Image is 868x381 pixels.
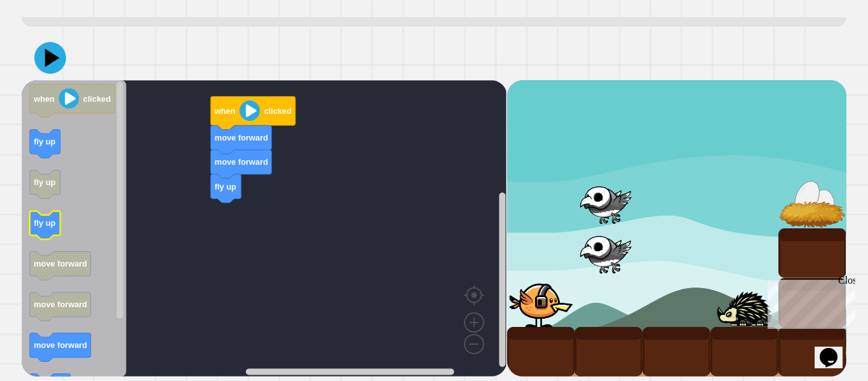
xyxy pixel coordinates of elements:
text: move forward [34,300,87,309]
text: when [33,94,55,104]
text: clicked [264,106,292,116]
div: Blockly Workspace [22,80,506,377]
text: clicked [83,94,111,104]
text: when [214,106,236,116]
text: move forward [215,157,268,167]
div: Chat with us now!Close [5,5,88,81]
text: fly up [34,177,55,187]
text: move forward [34,259,87,268]
iframe: chat widget [763,275,855,329]
text: move forward [215,133,268,142]
iframe: chat widget [815,330,855,368]
text: fly up [34,137,55,146]
text: fly up [215,182,236,191]
text: move forward [34,340,87,350]
text: fly up [34,218,55,228]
